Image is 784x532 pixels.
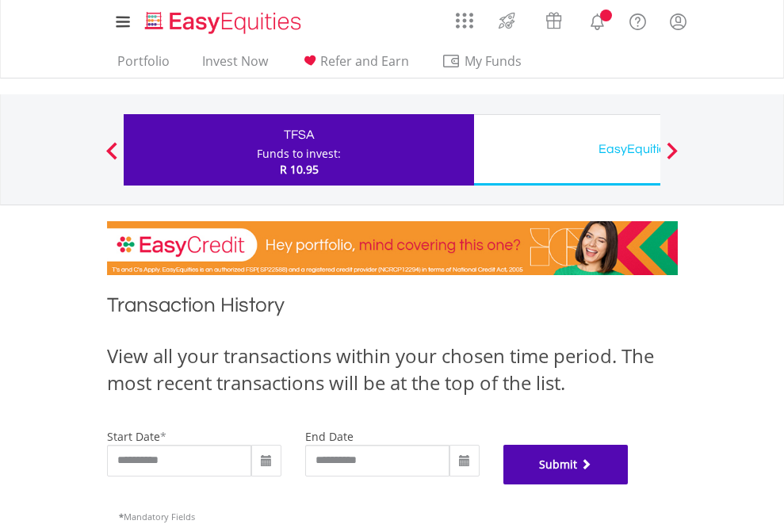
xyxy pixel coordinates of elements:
[446,4,484,29] a: AppsGrid
[656,150,688,166] button: Next
[107,343,678,397] div: View all your transactions within your chosen time period. The most recent transactions will be a...
[96,150,128,166] button: Previous
[320,52,409,70] span: Refer and Earn
[503,445,629,484] button: Submit
[442,51,545,71] span: My Funds
[142,10,308,36] img: EasyEquities_Logo.png
[305,429,354,444] label: end date
[618,4,658,36] a: FAQ's and Support
[196,53,274,78] a: Invest Now
[280,162,319,177] span: R 10.95
[119,511,195,522] span: Mandatory Fields
[577,4,618,36] a: Notifications
[107,291,678,327] h1: Transaction History
[530,4,577,33] a: Vouchers
[456,12,473,29] img: grid-menu-icon.svg
[107,429,160,444] label: start date
[139,4,308,36] a: Home page
[658,4,698,39] a: My Profile
[541,8,567,33] img: vouchers-v2.svg
[111,53,176,78] a: Portfolio
[294,53,415,78] a: Refer and Earn
[257,146,341,162] div: Funds to invest:
[133,124,465,146] div: TFSA
[494,8,520,33] img: thrive-v2.svg
[107,221,678,275] img: EasyCredit Promotion Banner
